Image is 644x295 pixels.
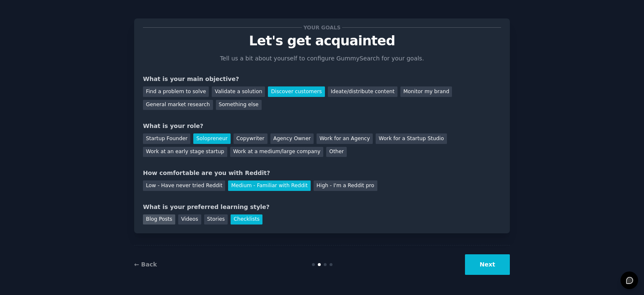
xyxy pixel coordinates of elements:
div: Medium - Familiar with Reddit [228,180,310,191]
div: Work at an early stage startup [143,147,227,157]
div: Startup Founder [143,133,190,144]
div: Work for a Startup Studio [376,133,447,144]
div: Work at a medium/large company [230,147,323,157]
div: How comfortable are you with Reddit? [143,169,501,178]
div: Low - Have never tried Reddit [143,180,225,191]
div: Blog Posts [143,214,175,225]
div: Find a problem to solve [143,86,209,97]
div: Stories [204,214,228,225]
div: Work for an Agency [317,133,373,144]
div: Videos [178,214,201,225]
div: Other [326,147,347,157]
div: Solopreneur [193,133,230,144]
div: General market research [143,100,213,110]
div: Agency Owner [270,133,314,144]
div: What is your role? [143,122,501,131]
p: Tell us a bit about yourself to configure GummySearch for your goals. [216,54,428,63]
div: What is your preferred learning style? [143,203,501,211]
p: Let's get acquainted [143,34,501,48]
div: Ideate/distribute content [328,86,397,97]
a: ← Back [134,261,157,268]
div: Validate a solution [212,86,265,97]
button: Next [465,254,510,275]
div: What is your main objective? [143,75,501,84]
span: Your goals [302,23,342,32]
div: Something else [216,100,262,110]
div: Checklists [231,214,262,225]
div: High - I'm a Reddit pro [314,180,377,191]
div: Copywriter [234,133,267,144]
div: Discover customers [268,86,325,97]
div: Monitor my brand [400,86,452,97]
